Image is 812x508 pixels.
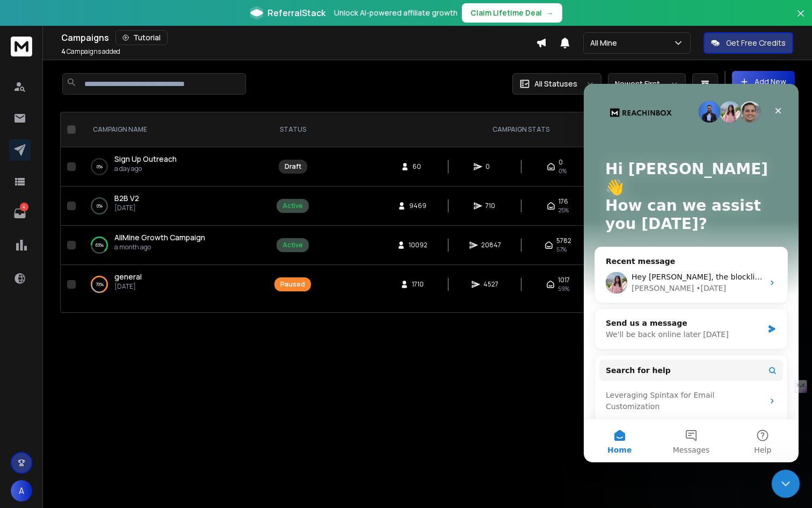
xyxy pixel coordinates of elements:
[61,30,536,45] div: Campaigns
[590,38,621,48] p: All Mine
[285,162,301,171] div: Draft
[268,112,317,147] th: STATUS
[114,282,142,291] p: [DATE]
[80,187,268,226] td: 0%B2B V2[DATE]
[556,237,571,245] span: 5782
[80,265,268,304] td: 70%general[DATE]
[22,234,179,245] div: Send us a message
[558,276,570,284] span: 1017
[732,71,795,92] button: Add New
[143,335,215,378] button: Help
[112,199,142,210] div: • [DATE]
[22,306,180,328] div: Leveraging Spintax for Email Customization
[22,281,87,292] span: Search for help
[483,280,498,289] span: 4527
[16,302,199,333] div: Leveraging Spintax for Email Customization
[485,202,496,210] span: 710
[11,225,204,266] div: Send us a messageWe'll be back online later [DATE]
[559,167,567,175] span: 0%
[334,8,458,18] p: Unlock AI-powered affiliate growth
[114,271,142,282] span: general
[80,147,268,187] td: 0%Sign Up Outreacha day ago
[89,362,126,370] span: Messages
[20,203,28,211] p: 4
[608,73,686,95] button: Newest First
[185,17,204,37] div: Close
[409,241,427,249] span: 10092
[97,201,103,211] p: 0 %
[71,335,143,378] button: Messages
[534,78,577,89] p: All Statuses
[556,245,567,254] span: 57 %
[485,162,496,171] span: 0
[114,154,177,164] a: Sign Up Outreach
[114,193,139,204] a: B2B V2
[80,226,268,265] td: 63%AllMine Growth Campaigna month ago
[61,47,120,56] p: Campaigns added
[726,38,786,48] p: Get Free Credits
[11,480,32,502] button: A
[267,6,325,19] span: ReferralStack
[114,243,205,252] p: a month ago
[282,202,303,210] div: Active
[559,206,569,214] span: 25 %
[114,164,177,173] p: a day ago
[80,112,268,147] th: CAMPAIGN NAME
[559,197,568,206] span: 176
[584,84,799,462] iframe: Intercom live chat
[558,284,569,293] span: 59 %
[24,362,48,370] span: Home
[96,279,104,290] p: 70 %
[462,3,562,23] button: Claim Lifetime Deal→
[115,30,168,45] button: Tutorial
[114,204,139,212] p: [DATE]
[114,232,205,243] a: AllMine Growth Campaign
[412,162,423,171] span: 60
[481,241,501,249] span: 20847
[170,362,187,370] span: Help
[22,245,179,256] div: We'll be back online later [DATE]
[48,199,110,210] div: [PERSON_NAME]
[317,112,724,147] th: CAMPAIGN STATS
[559,158,563,167] span: 0
[114,271,142,282] a: general
[97,161,103,172] p: 0 %
[61,47,66,56] span: 4
[96,240,104,251] p: 63 %
[282,241,303,249] div: Active
[546,8,554,18] span: →
[114,193,139,203] span: B2B V2
[16,276,199,297] button: Search for help
[794,6,808,32] button: Close banner
[704,32,793,54] button: Get Free Credits
[48,189,771,197] span: Hey [PERSON_NAME], the blocklists are specific to each workspace. I would suggest you to delete t...
[409,202,426,210] span: 9469
[280,280,305,289] div: Paused
[9,203,31,224] a: 4
[412,280,424,289] span: 1710
[772,470,800,498] iframe: Intercom live chat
